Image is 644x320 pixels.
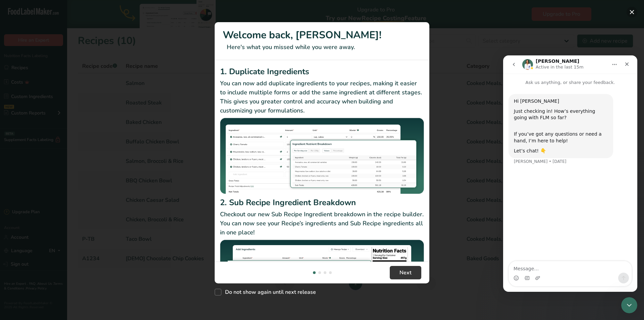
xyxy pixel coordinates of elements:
img: Sub Recipe Ingredient Breakdown [220,240,424,316]
iframe: Intercom live chat [621,297,637,313]
iframe: Intercom live chat [503,55,637,292]
p: Here's what you missed while you were away. [223,43,421,52]
p: Checkout our new Sub Recipe Ingredient breakdown in the recipe builder. You can now see your Reci... [220,210,424,237]
h2: 1. Duplicate Ingredients [220,65,424,78]
h1: Welcome back, [PERSON_NAME]! [223,28,421,43]
img: Duplicate Ingredients [220,118,424,194]
span: Next [399,269,412,277]
p: You can now add duplicate ingredients to your recipes, making it easier to include multiple forms... [220,79,424,115]
span: Do not show again until next release [221,289,316,295]
h2: 2. Sub Recipe Ingredient Breakdown [220,196,424,209]
button: Next [390,266,421,279]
